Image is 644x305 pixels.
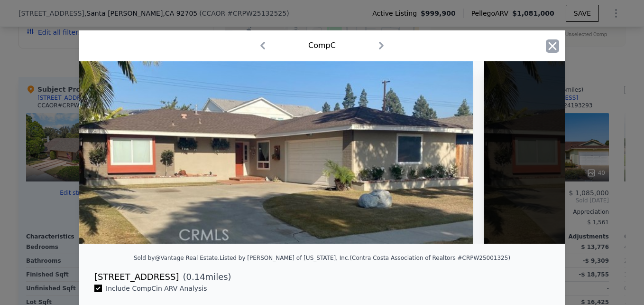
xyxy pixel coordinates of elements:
div: Comp C [308,40,336,51]
span: ( miles) [179,270,231,284]
div: Sold by @Vantage Real Estate . [134,255,220,261]
span: Include Comp C in ARV Analysis [102,285,211,292]
span: 0.14 [186,272,205,282]
div: Listed by [PERSON_NAME] of [US_STATE], Inc. (Contra Costa Association of Realtors #CRPW25001325) [220,255,510,261]
img: Property Img [79,61,473,244]
div: [STREET_ADDRESS] [94,270,179,284]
